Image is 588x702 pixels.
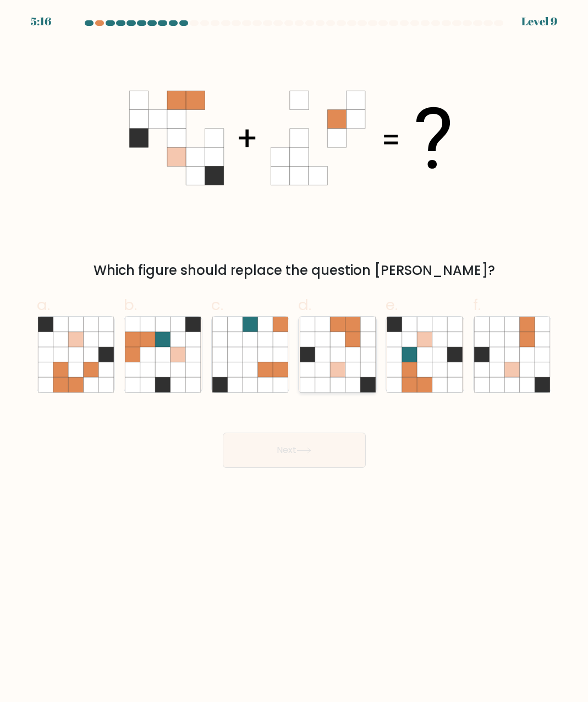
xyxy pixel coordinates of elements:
[223,433,366,468] button: Next
[37,294,50,316] span: a.
[124,294,137,316] span: b.
[43,261,545,280] div: Which figure should replace the question [PERSON_NAME]?
[473,294,481,316] span: f.
[211,294,223,316] span: c.
[386,294,398,316] span: e.
[298,294,311,316] span: d.
[521,13,557,30] div: Level 9
[31,13,51,30] div: 5:16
